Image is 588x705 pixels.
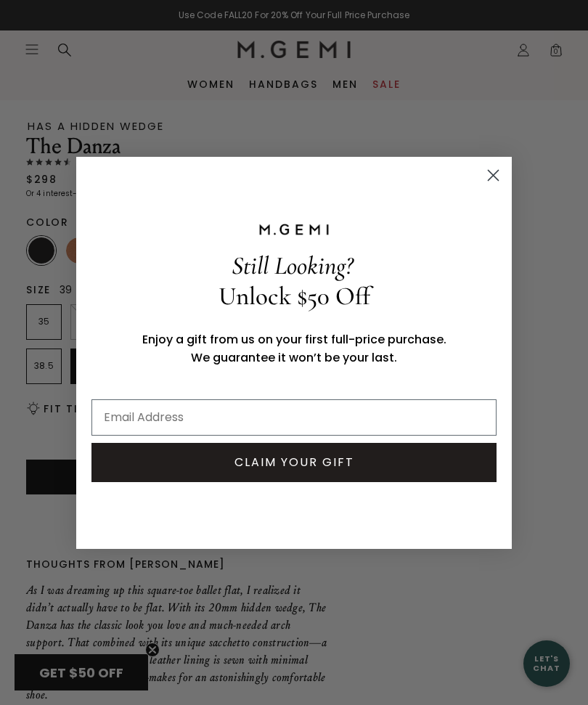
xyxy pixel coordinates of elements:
[91,399,497,436] input: Email Address
[481,163,506,188] button: Close dialog
[91,443,497,482] button: CLAIM YOUR GIFT
[142,331,446,366] span: Enjoy a gift from us on your first full-price purchase. We guarantee it won’t be your last.
[219,281,370,311] span: Unlock $50 Off
[232,250,353,281] span: Still Looking?
[258,223,330,236] img: M.GEMI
